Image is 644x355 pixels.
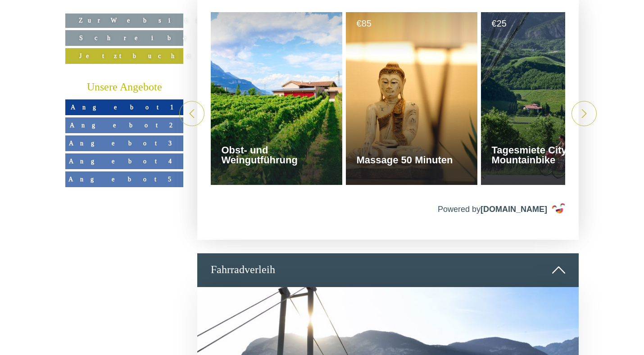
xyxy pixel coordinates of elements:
div: 85 [357,19,471,28]
h3: Massage 50 Minuten [357,155,475,165]
span: Angebot 2 [70,121,179,129]
span: € [357,19,362,28]
a: € 25Tagesmiete City- oder Mountainbike [481,12,612,185]
h3: Obst- und Weingutführung [222,145,340,165]
a: € 85Massage 50 Minuten [346,12,477,185]
a: Powered by[DOMAIN_NAME] [211,203,566,216]
div: Guten Tag, wie können wir Ihnen helfen? [7,24,166,52]
div: [DATE] [160,7,195,22]
span: Angebot 1 [71,103,178,111]
button: Senden [244,237,355,253]
span: Angebot 3 [69,139,180,147]
h3: Tagesmiete City- oder Mountainbike [492,145,610,165]
strong: [DOMAIN_NAME] [481,205,547,214]
a: Schreiben Sie uns [65,30,183,46]
a: Jetzt buchen [65,48,183,64]
small: 14:59 [14,44,162,50]
div: Unsere Angebote [65,80,183,95]
span: € [492,19,497,28]
a: Obst- und Weingutführung [211,12,342,185]
span: Angebot 5 [68,175,187,183]
div: 25 [492,19,606,28]
div: Fahrradverleih [197,253,579,287]
div: [GEOGRAPHIC_DATA] [14,26,162,33]
a: Zur Website [65,13,183,28]
span: Angebot 4 [69,157,180,165]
